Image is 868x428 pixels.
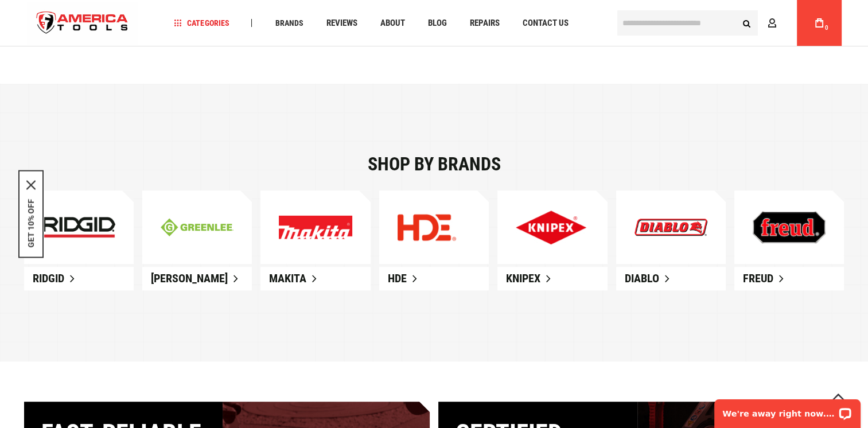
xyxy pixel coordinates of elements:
img: Explore Our New Products [516,211,586,244]
span: Ridgid [33,271,64,285]
span: Knipex [506,271,540,285]
span: Diablo [625,271,659,285]
span: About [380,19,404,28]
a: Explore Our New Products [734,190,844,264]
button: GET 10% OFF [26,199,36,248]
span: Blog [427,19,446,28]
span: [PERSON_NAME] [151,271,228,285]
img: Explore Our New Products [398,214,456,241]
a: Contact Us [517,15,573,31]
a: Makita [260,267,370,290]
span: Categories [174,19,229,27]
a: Ridgid [24,267,134,290]
a: Repairs [464,15,504,31]
a: About [375,15,410,31]
img: America Tools [27,2,138,45]
span: HDE [388,271,407,285]
a: Explore Our New Products [260,190,370,264]
a: Knipex [497,267,607,290]
a: Diablo [616,267,726,290]
a: store logo [27,2,138,45]
a: Explore Our New Products [497,190,607,264]
a: HDE [379,267,489,290]
span: Repairs [469,19,499,28]
img: Explore Our New Products [279,215,352,239]
a: Explore Our New Products [379,190,489,264]
button: Search [736,12,758,34]
span: Freud [743,271,773,285]
span: 0 [825,25,828,31]
img: Explore Our New Products [753,211,826,243]
a: Explore Our New Products [616,190,726,264]
a: Brands [270,15,308,31]
img: ridgid-mobile.jpg [42,217,115,238]
a: Freud [734,267,844,290]
button: Close [26,181,36,190]
a: Reviews [321,15,362,31]
div: Shop by brands [24,155,844,173]
a: [PERSON_NAME] [142,267,252,290]
img: Explore Our New Products [635,219,707,236]
span: Makita [269,271,306,285]
span: Brands [275,19,303,27]
img: greenline-mobile.jpg [161,218,233,236]
svg: close icon [26,181,36,190]
a: Categories [169,15,234,31]
span: Reviews [326,19,357,28]
iframe: LiveChat chat widget [707,392,868,428]
span: Contact Us [522,19,568,28]
a: Blog [422,15,451,31]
